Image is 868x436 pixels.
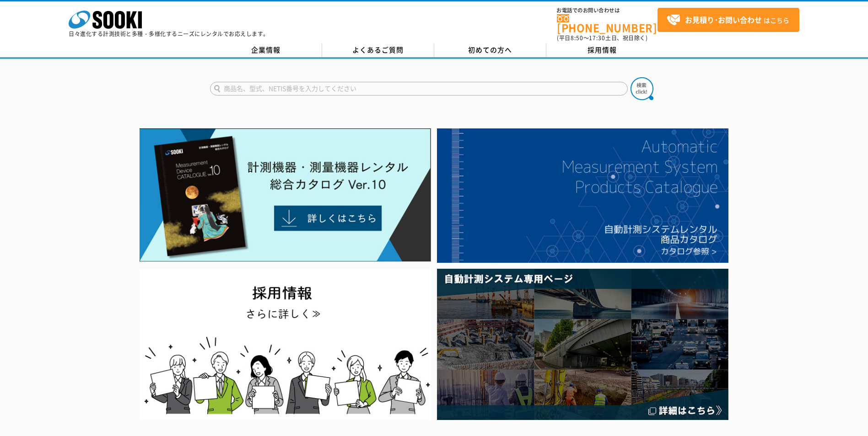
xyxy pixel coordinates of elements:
img: Catalog Ver10 [140,128,431,262]
img: 自動計測システムカタログ [437,128,728,263]
a: お見積り･お問い合わせはこちら [658,8,799,32]
a: よくあるご質問 [322,43,434,57]
img: btn_search.png [631,77,653,100]
a: [PHONE_NUMBER] [557,14,658,33]
span: お電話でのお問い合わせは [557,8,658,13]
img: 自動計測システム専用ページ [437,269,728,420]
span: 8:50 [571,34,583,42]
a: 企業情報 [210,43,322,57]
input: 商品名、型式、NETIS番号を入力してください [210,82,628,96]
strong: お見積り･お問い合わせ [685,14,762,25]
p: 日々進化する計測技術と多種・多様化するニーズにレンタルでお応えします。 [69,31,269,37]
a: 採用情報 [546,43,658,57]
a: 初めての方へ [434,43,546,57]
span: はこちら [667,13,789,27]
span: 初めての方へ [468,45,512,55]
img: SOOKI recruit [140,269,431,420]
span: 17:30 [589,34,605,42]
span: (平日 ～ 土日、祝日除く) [557,34,647,42]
